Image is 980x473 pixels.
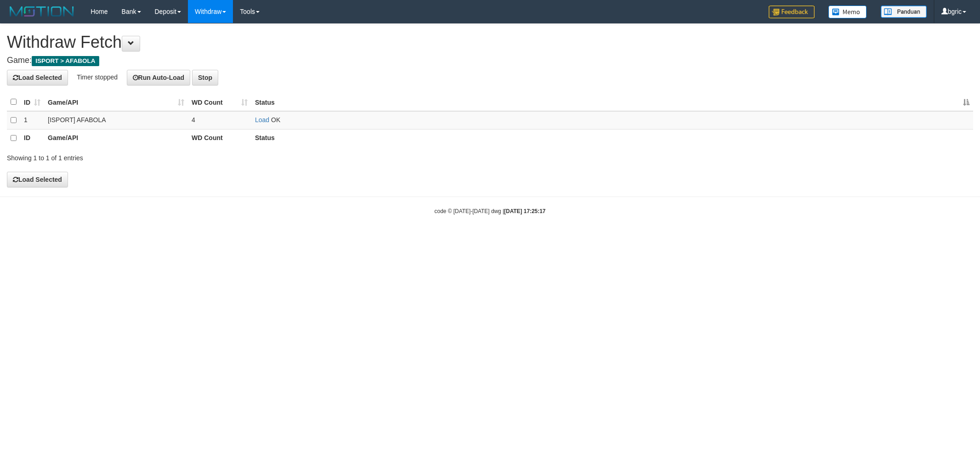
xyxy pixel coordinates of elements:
[251,129,973,147] th: Status
[20,111,44,130] td: 1
[7,56,973,65] h4: Game:
[7,5,77,18] img: MOTION_logo.png
[44,93,188,111] th: Game/API: activate to sort column ascending
[255,116,269,124] a: Load
[881,6,927,18] img: panduan.png
[504,208,545,214] strong: [DATE] 17:25:17
[192,116,195,124] span: 4
[32,56,99,66] span: ISPORT > AFABOLA
[192,70,218,85] button: Stop
[769,6,815,18] img: Feedback.jpg
[7,150,402,163] div: Showing 1 to 1 of 1 entries
[7,70,68,85] button: Load Selected
[44,129,188,147] th: Game/API
[828,6,867,18] img: Button%20Memo.svg
[188,129,251,147] th: WD Count
[435,208,546,214] small: code © [DATE]-[DATE] dwg |
[7,172,68,187] button: Load Selected
[251,93,973,111] th: Status: activate to sort column descending
[44,111,188,130] td: [ISPORT] AFABOLA
[188,93,251,111] th: WD Count: activate to sort column ascending
[127,70,191,85] button: Run Auto-Load
[271,116,280,124] span: OK
[7,33,973,51] h1: Withdraw Fetch
[20,93,44,111] th: ID: activate to sort column ascending
[77,73,118,80] span: Timer stopped
[20,129,44,147] th: ID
